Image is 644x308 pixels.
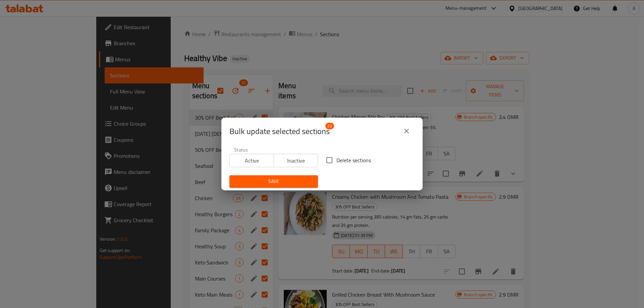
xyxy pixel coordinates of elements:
[232,156,271,166] span: Active
[325,123,334,129] span: 22
[398,123,415,139] button: close
[229,154,274,167] button: Active
[229,175,318,188] button: Save
[336,156,371,164] span: Delete sections
[274,154,318,167] button: Inactive
[277,156,316,166] span: Inactive
[229,126,330,137] span: Selected section count
[235,177,313,186] span: Save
